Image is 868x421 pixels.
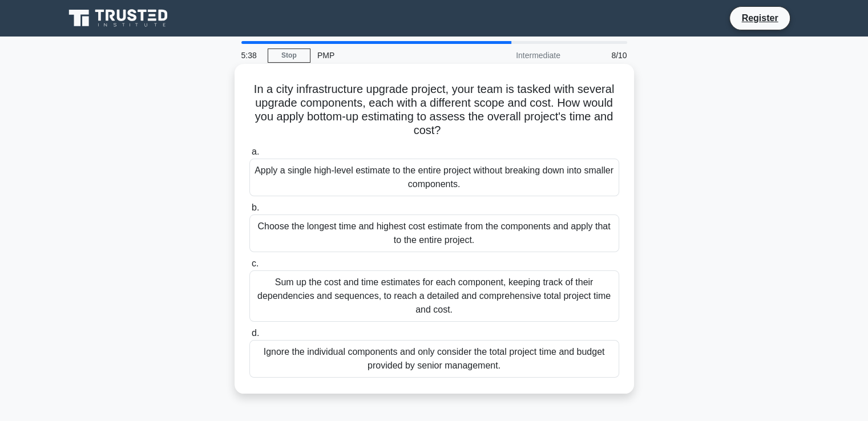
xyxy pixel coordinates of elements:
[249,270,619,322] div: Sum up the cost and time estimates for each component, keeping track of their dependencies and se...
[567,44,634,67] div: 8/10
[248,82,620,138] h5: In a city infrastructure upgrade project, your team is tasked with several upgrade components, ea...
[252,203,259,212] span: b.
[467,44,567,67] div: Intermediate
[252,328,259,338] span: d.
[310,44,467,67] div: PMP
[252,258,259,268] span: c.
[734,11,785,25] a: Register
[252,147,259,156] span: a.
[249,214,619,252] div: Choose the longest time and highest cost estimate from the components and apply that to the entir...
[249,159,619,196] div: Apply a single high-level estimate to the entire project without breaking down into smaller compo...
[268,48,310,63] a: Stop
[235,44,268,67] div: 5:38
[249,340,619,378] div: Ignore the individual components and only consider the total project time and budget provided by ...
